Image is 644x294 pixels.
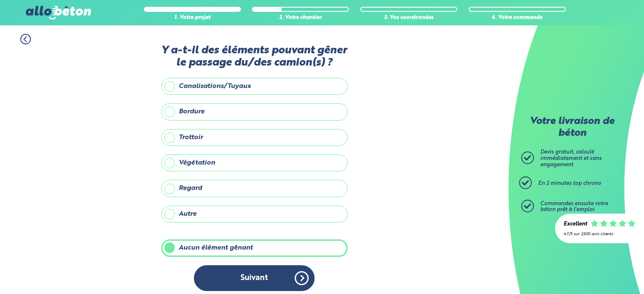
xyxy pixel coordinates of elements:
[569,261,635,285] iframe: Help widget launcher
[161,180,348,197] label: Regard
[252,15,349,21] div: 2. Votre chantier
[161,44,348,69] label: Y a-t-il des éléments pouvant gêner le passage du/des camion(s) ?
[469,15,566,21] div: 4. Votre commande
[161,154,348,171] label: Végétation
[161,206,348,223] label: Autre
[161,239,348,256] label: Aucun élément gênant
[161,129,348,146] label: Trottoir
[161,78,348,95] label: Canalisations/Tuyaux
[26,6,91,19] img: allobéton
[194,265,315,291] button: Suivant
[144,15,241,21] div: 1. Votre projet
[161,103,348,120] label: Bordure
[360,15,457,21] div: 3. Vos coordonnées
